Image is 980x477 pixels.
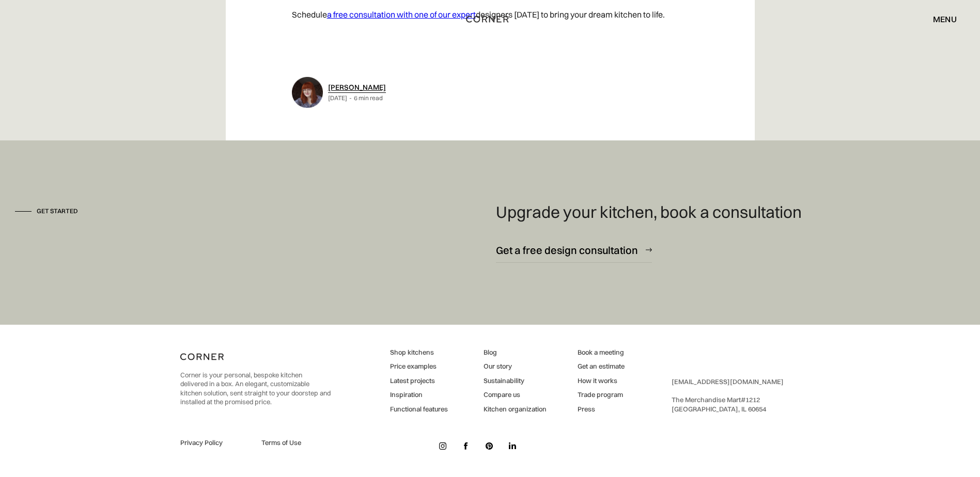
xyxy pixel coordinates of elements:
[484,390,547,400] a: Compare us
[349,94,352,102] div: -
[496,237,652,263] a: Get a free design consultation
[484,376,547,386] a: Sustainability
[923,10,957,28] div: menu
[390,362,448,371] a: Price examples
[180,371,331,407] p: Corner is your personal, bespoke kitchen delivered in a box. An elegant, customizable kitchen sol...
[484,405,547,414] a: Kitchen organization
[672,377,784,414] div: ‍ The Merchandise Mart #1212 ‍ [GEOGRAPHIC_DATA], IL 60654
[261,438,331,448] a: Terms of Use
[328,83,386,92] a: [PERSON_NAME]
[454,12,526,26] a: home
[484,348,547,357] a: Blog
[672,377,784,386] a: [EMAIL_ADDRESS][DOMAIN_NAME]
[933,15,957,23] div: menu
[578,390,625,400] a: Trade program
[354,94,383,102] div: 6 min read
[390,376,448,386] a: Latest projects
[578,376,625,386] a: How it works
[578,348,625,357] a: Book a meeting
[484,362,547,371] a: Our story
[390,405,448,414] a: Functional features
[390,348,448,357] a: Shop kitchens
[180,438,250,448] a: Privacy Policy
[578,405,625,414] a: Press
[37,207,78,216] div: Get started
[578,362,625,371] a: Get an estimate
[496,202,802,222] h4: Upgrade your kitchen, book a consultation
[390,390,448,400] a: Inspiration
[496,243,638,257] div: Get a free design consultation
[328,94,347,102] div: [DATE]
